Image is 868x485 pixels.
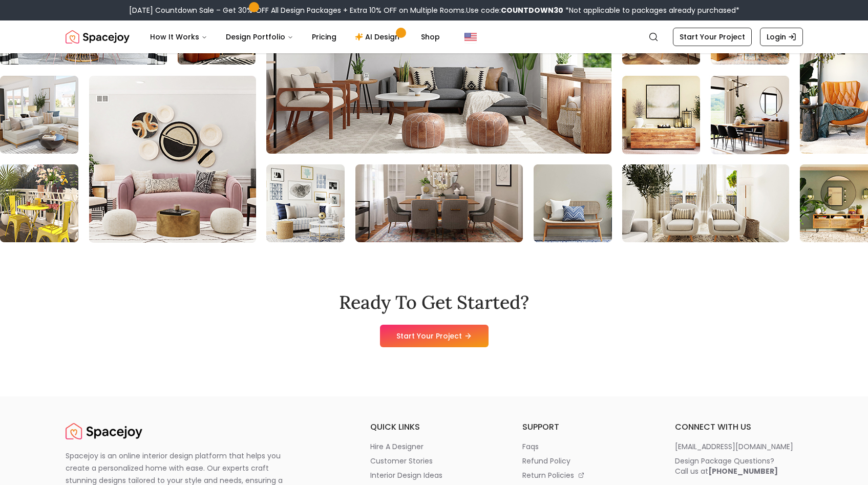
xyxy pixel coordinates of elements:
[522,441,650,452] a: faqs
[142,27,448,47] nav: Main
[708,466,778,476] b: [PHONE_NUMBER]
[66,421,142,441] a: Spacejoy
[675,421,803,433] h6: connect with us
[522,456,650,466] a: refund policy
[501,5,563,15] b: COUNTDOWN30
[304,27,345,47] a: Pricing
[522,470,650,480] a: return policies
[347,27,411,47] a: AI Design
[380,325,489,347] a: Start Your Project
[370,456,433,466] p: customer stories
[675,441,793,452] p: [EMAIL_ADDRESS][DOMAIN_NAME]
[370,470,498,480] a: interior design ideas
[142,27,216,47] button: How It Works
[66,27,130,47] a: Spacejoy
[466,5,563,15] span: Use code:
[563,5,739,15] span: *Not applicable to packages already purchased*
[66,20,803,53] nav: Global
[129,5,739,15] div: [DATE] Countdown Sale – Get 30% OFF All Design Packages + Extra 10% OFF on Multiple Rooms.
[522,470,574,480] p: return policies
[370,421,498,433] h6: quick links
[522,441,539,452] p: faqs
[339,292,529,312] h2: Ready To Get Started?
[370,441,498,452] a: hire a designer
[370,470,442,480] p: interior design ideas
[675,456,803,476] a: Design Package Questions?Call us at[PHONE_NUMBER]
[673,28,752,46] a: Start Your Project
[522,421,650,433] h6: support
[66,27,130,47] img: Spacejoy Logo
[413,27,448,47] a: Shop
[522,456,570,466] p: refund policy
[370,441,424,452] p: hire a designer
[760,28,803,46] a: Login
[464,31,477,43] img: United States
[675,441,803,452] a: [EMAIL_ADDRESS][DOMAIN_NAME]
[370,456,498,466] a: customer stories
[218,27,302,47] button: Design Portfolio
[675,456,778,476] div: Design Package Questions? Call us at
[66,421,142,441] img: Spacejoy Logo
